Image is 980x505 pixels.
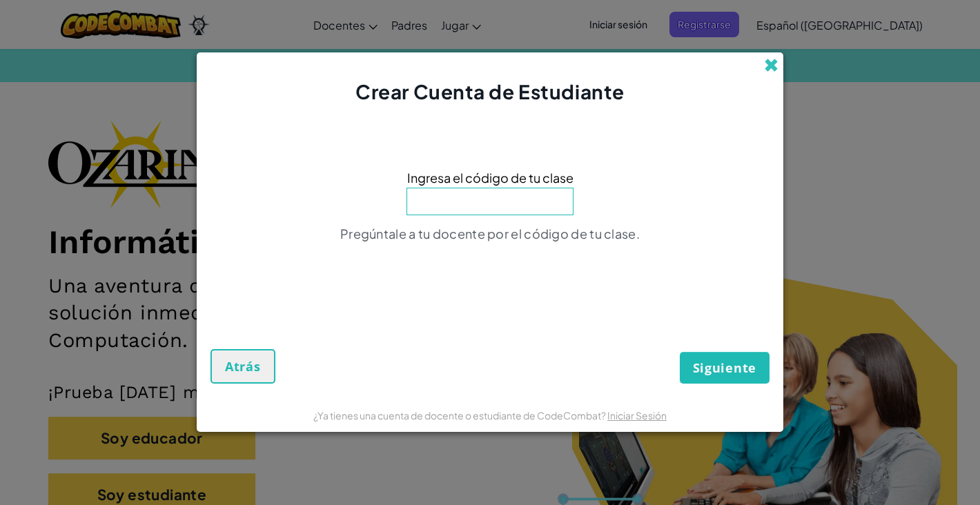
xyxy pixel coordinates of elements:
span: Atrás [225,358,261,375]
button: Atrás [210,349,275,384]
span: Siguiente [693,359,756,376]
a: Iniciar Sesión [607,409,667,422]
button: Siguiente [680,352,770,384]
span: Pregúntale a tu docente por el código de tu clase. [340,226,640,241]
span: ¿Ya tienes una cuenta de docente o estudiante de CodeCombat? [313,409,607,422]
span: Crear Cuenta de Estudiante [355,79,625,103]
span: Ingresa el código de tu clase [407,168,574,188]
